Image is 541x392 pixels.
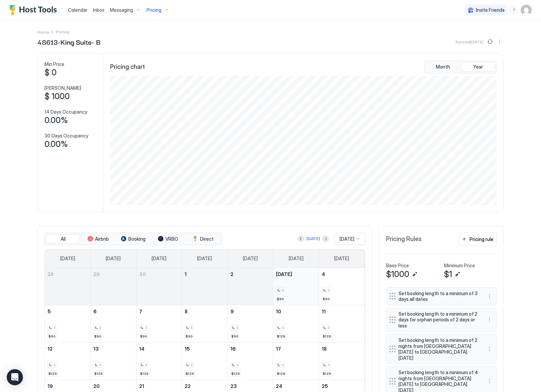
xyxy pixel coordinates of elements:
[151,234,185,244] button: VRBO
[182,268,228,305] td: October 1, 2025
[91,343,136,355] a: October 13, 2025
[327,249,356,268] a: Saturday
[319,305,364,318] a: October 11, 2025
[277,334,285,339] span: $129
[485,345,494,353] div: menu
[165,236,178,242] span: VRBO
[236,249,264,268] a: Thursday
[322,309,326,314] span: 11
[185,309,188,314] span: 8
[476,7,505,13] span: Invite Friends
[327,325,329,330] span: 3
[45,268,91,305] td: September 28, 2025
[182,305,227,318] a: October 8, 2025
[289,256,304,262] span: [DATE]
[136,305,182,318] a: October 7, 2025
[496,38,504,46] div: menu
[243,256,258,262] span: [DATE]
[93,271,100,277] span: 29
[139,309,142,314] span: 7
[228,343,273,355] a: October 16, 2025
[399,337,479,361] span: Set booking length to a minimum of 2 nights from [GEOGRAPHIC_DATA][DATE] to [GEOGRAPHIC_DATA][DATE]
[185,271,187,277] span: 1
[95,236,109,242] span: Airbnb
[231,371,240,376] span: $129
[91,305,136,318] a: October 6, 2025
[276,271,292,277] span: [DATE]
[307,236,320,242] div: [DATE]
[49,371,57,376] span: $129
[136,305,182,342] td: October 7, 2025
[136,343,182,355] a: October 14, 2025
[461,62,495,72] button: Year
[47,271,54,277] span: 28
[510,6,518,14] div: menu
[230,383,237,389] span: 23
[485,377,494,385] button: More options
[93,7,104,13] span: Inbox
[45,305,90,318] a: October 5, 2025
[190,325,192,330] span: 3
[145,325,147,330] span: 3
[46,234,80,244] button: All
[399,311,479,329] span: Set booking length to a minimum of 2 days for orphan periods of 2 days or less
[485,377,494,385] div: menu
[323,371,331,376] span: $129
[436,64,450,70] span: Month
[322,235,329,242] button: Next month
[45,268,90,280] a: September 28, 2025
[99,363,101,367] span: 3
[327,363,329,367] span: 3
[470,236,494,243] div: Pricing rule
[182,305,228,342] td: October 8, 2025
[323,334,331,339] span: $129
[182,342,228,380] td: October 15, 2025
[276,309,281,314] span: 10
[60,256,75,262] span: [DATE]
[386,287,497,305] div: Set booking length to a minimum of 3 days all dates menu
[91,268,136,280] a: September 29, 2025
[227,268,273,305] td: October 2, 2025
[230,346,236,352] span: 16
[273,342,319,380] td: October 17, 2025
[44,85,81,91] span: [PERSON_NAME]
[426,62,460,72] button: Month
[68,6,88,13] a: Calendar
[140,371,149,376] span: $129
[386,263,409,269] span: Base Price
[139,271,146,277] span: 30
[386,235,422,243] span: Pricing Rules
[99,249,127,268] a: Monday
[282,363,284,367] span: 3
[94,334,101,339] span: $90
[61,236,66,242] span: All
[45,342,91,380] td: October 12, 2025
[47,383,53,389] span: 19
[91,342,136,380] td: October 13, 2025
[145,363,147,367] span: 3
[190,363,192,367] span: 3
[200,236,214,242] span: Direct
[53,325,55,330] span: 3
[182,268,227,280] a: October 1, 2025
[485,316,494,324] button: More options
[37,30,49,35] span: Home
[45,343,90,355] a: October 12, 2025
[231,334,238,339] span: $90
[444,269,452,279] span: $1
[44,68,57,78] span: $ 0
[47,346,53,352] span: 12
[147,7,161,13] span: Pricing
[44,233,222,245] div: tab-group
[458,233,497,246] button: Pricing rule
[319,268,364,305] td: October 4, 2025
[323,297,330,301] span: $90
[486,38,494,46] button: Sync prices
[37,28,49,35] a: Home
[9,5,60,15] a: Host Tools Logo
[110,7,133,13] span: Messaging
[54,249,82,268] a: Sunday
[485,345,494,353] button: More options
[139,346,145,352] span: 14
